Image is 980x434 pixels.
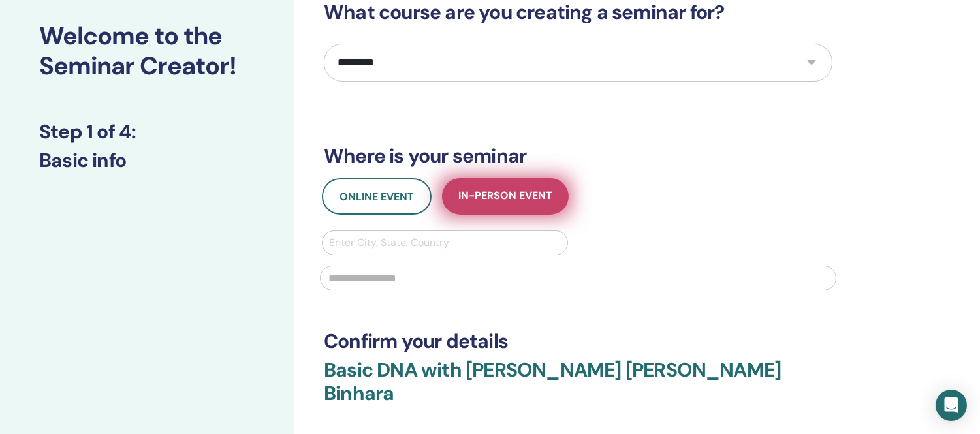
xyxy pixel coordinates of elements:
h3: Step 1 of 4 : [39,120,255,144]
h3: Basic info [39,149,255,172]
button: Online Event [322,178,432,215]
h3: Where is your seminar [324,144,832,168]
span: Online Event [340,190,414,204]
h3: Confirm your details [324,330,832,353]
h3: Basic DNA with [PERSON_NAME] [PERSON_NAME] Binhara [324,358,832,421]
button: In-Person Event [442,178,569,215]
span: In-Person Event [458,189,552,205]
h2: Welcome to the Seminar Creator! [39,22,255,81]
h3: What course are you creating a seminar for? [324,1,832,24]
div: Open Intercom Messenger [936,390,967,421]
